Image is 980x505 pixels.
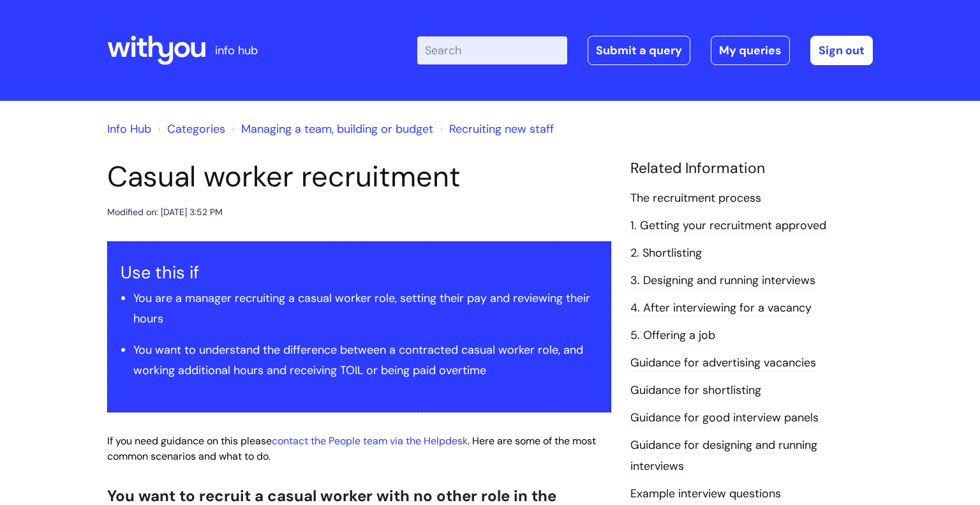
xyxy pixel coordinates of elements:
li: You are a manager recruiting a casual worker role, setting their pay and reviewing their hours [133,288,598,329]
div: Modified on: [DATE] 3:52 PM [107,204,223,220]
a: Info Hub [107,121,151,137]
li: Managing a team, building or budget [228,119,433,139]
li: Solution home [154,119,225,139]
a: The recruitment process [630,190,761,207]
div: | - [417,36,873,65]
a: contact the People team via the Helpdesk [272,434,468,448]
input: Search [417,36,567,64]
a: Guidance for good interview panels [630,410,819,426]
a: Guidance for designing and running interviews [630,437,817,474]
a: 2. Shortlisting [630,245,702,262]
a: Managing a team, building or budget [241,121,433,137]
a: 5. Offering a job [630,328,715,344]
h1: Casual worker recruitment [107,160,611,194]
a: Guidance for shortlisting [630,382,761,399]
span: If you need guidance on this please [107,434,272,448]
h3: Use this if [121,262,598,283]
a: Example interview questions [630,486,781,502]
a: 4. After interviewing for a vacancy [630,300,812,317]
a: Sign out [810,36,873,65]
a: Recruiting new staff [449,121,554,137]
a: 1. Getting your recruitment approved [630,218,826,234]
h4: Related Information [630,160,873,177]
p: info hub [215,40,258,61]
li: You want to understand the difference between a contracted casual worker role, and working additi... [133,340,598,381]
a: Submit a query [588,36,690,65]
li: Recruiting new staff [436,119,554,139]
a: Categories [167,121,225,137]
a: 3. Designing and running interviews [630,273,815,289]
a: My queries [711,36,790,65]
a: Guidance for advertising vacancies [630,355,816,372]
